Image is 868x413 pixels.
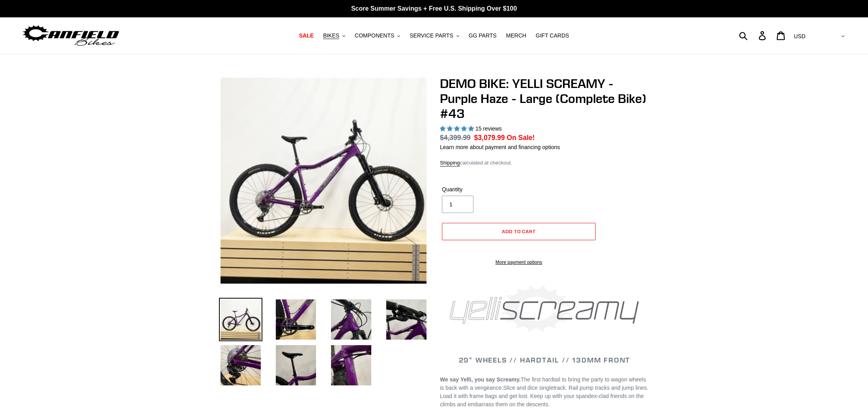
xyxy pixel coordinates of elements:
[469,32,497,39] span: GG PARTS
[406,30,463,41] button: SERVICE PARTS
[442,259,596,266] a: More payment options
[219,298,262,341] img: Load image into Gallery viewer, DEMO BIKE: YELLI SCREAMY - Purple Haze - Large (Complete Bike) #43
[440,134,471,142] s: $4,399.99
[221,78,427,284] img: DEMO BIKE: YELLI SCREAMY - Purple Haze - Large (Complete Bike) #43
[355,32,394,39] span: COMPONENTS
[743,27,763,44] input: Search
[475,125,502,132] span: 15 reviews
[465,30,501,41] a: GG PARTS
[440,125,475,132] span: 5.00 stars
[323,32,339,39] span: BIKES
[532,30,573,41] a: GIFT CARDS
[440,376,646,391] span: The first hardtail to bring the party to wagon wheels is back with a vengeance.
[22,23,120,48] img: Canfield Bikes
[502,30,530,41] a: MERCH
[506,32,526,39] span: MERCH
[274,298,318,341] img: Load image into Gallery viewer, DEMO BIKE: YELLI SCREAMY - Purple Haze - Large (Complete Bike) #43
[385,298,428,341] img: Load image into Gallery viewer, DEMO BIKE: YELLI SCREAMY - Purple Haze - Large (Complete Bike) #43
[502,228,536,234] span: Add to cart
[442,223,596,240] button: Add to cart
[440,76,649,121] h1: DEMO BIKE: YELLI SCREAMY - Purple Haze - Large (Complete Bike) #43
[507,133,535,143] span: On Sale!
[440,376,521,383] b: We say Yelli, you say Screamy.
[410,32,453,39] span: SERVICE PARTS
[351,30,404,41] button: COMPONENTS
[299,32,314,39] span: SALE
[274,344,318,387] img: Load image into Gallery viewer, DEMO BIKE: YELLI SCREAMY - Purple Haze - Large (Complete Bike) #43
[440,144,560,150] a: Learn more about payment and financing options
[459,355,630,364] span: 29" WHEELS // HARDTAIL // 130MM FRONT
[329,344,373,387] img: Load image into Gallery viewer, DEMO BIKE: YELLI SCREAMY - Purple Haze - Large (Complete Bike) #43
[329,298,373,341] img: Load image into Gallery viewer, DEMO BIKE: YELLI SCREAMY - Purple Haze - Large (Complete Bike) #43
[295,30,318,41] a: SALE
[442,185,517,194] label: Quantity
[440,160,460,166] a: Shipping
[319,30,349,41] button: BIKES
[474,134,505,142] span: $3,079.99
[536,32,569,39] span: GIFT CARDS
[440,376,649,409] p: Slice and dice singletrack. Rail pump tracks and jump lines. Load it with frame bags and get lost...
[440,159,649,167] div: calculated at checkout.
[219,344,262,387] img: Load image into Gallery viewer, DEMO BIKE: YELLI SCREAMY - Purple Haze - Large (Complete Bike) #43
